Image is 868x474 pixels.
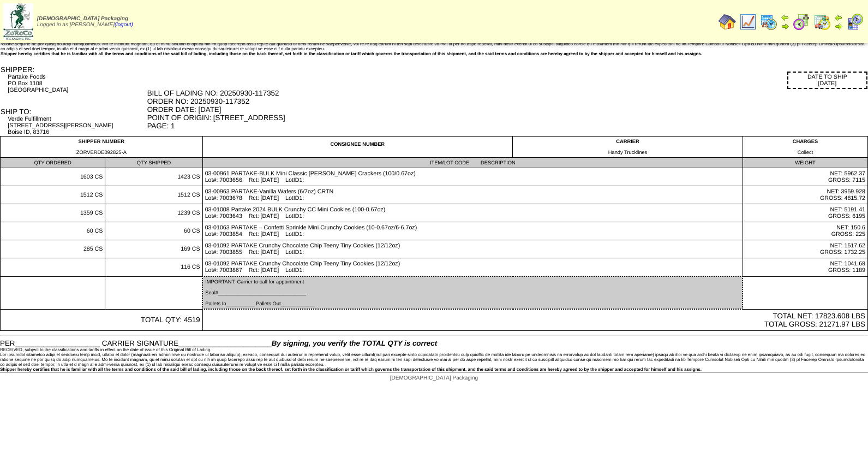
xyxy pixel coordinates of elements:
[202,186,743,204] td: 03-00963 PARTAKE-Vanilla Wafers (6/7oz) CRTN Lot#: 7003678 Rct: [DATE] LotID1:
[105,222,202,240] td: 60 CS
[787,72,867,89] div: DATE TO SHIP [DATE]
[743,186,867,204] td: NET: 3959.928 GROSS: 4815.72
[1,186,105,204] td: 1512 CS
[3,150,200,155] div: ZORVERDE092825-A
[743,222,867,240] td: NET: 150.6 GROSS: 225
[105,186,202,204] td: 1512 CS
[834,13,843,22] img: arrowleft.gif
[272,339,437,347] span: By signing, you verify the TOTAL QTY is correct
[743,204,867,222] td: NET: 5191.41 GROSS: 6195
[515,150,740,155] div: Handy Trucklines
[1,222,105,240] td: 60 CS
[1,158,105,168] td: QTY ORDERED
[202,158,743,168] td: ITEM/LOT CODE DESCRIPTION
[1,51,867,56] div: Shipper hereby certifies that he is familiar with all the terms and conditions of the said bill o...
[781,13,789,22] img: arrowleft.gif
[37,16,128,22] span: [DEMOGRAPHIC_DATA] Packaging
[1,168,105,186] td: 1603 CS
[513,137,743,158] td: CARRIER
[1,204,105,222] td: 1359 CS
[202,222,743,240] td: 03-01063 PARTAKE – Confetti Sprinkle Mini Crunchy Cookies (10-0.67oz/6-6.7oz) Lot#: 7003854 Rct: ...
[743,258,867,277] td: NET: 1041.68 GROSS: 1189
[105,204,202,222] td: 1239 CS
[37,16,133,28] span: Logged in as [PERSON_NAME]
[1,108,146,116] div: SHIP TO:
[147,89,867,130] div: BILL OF LADING NO: 20250930-117352 ORDER NO: 20250930-117352 ORDER DATE: [DATE] POINT OF ORIGIN: ...
[745,150,865,155] div: Collect
[105,258,202,277] td: 116 CS
[1,309,203,331] td: TOTAL QTY: 4519
[202,204,743,222] td: 03-01008 Partake 2024 BULK Crunchy CC Mini Cookies (100-0.67oz) Lot#: 7003643 Rct: [DATE] LotID1:
[202,309,867,331] td: TOTAL NET: 17823.608 LBS TOTAL GROSS: 21271.97 LBS
[1,240,105,258] td: 285 CS
[105,168,202,186] td: 1423 CS
[202,240,743,258] td: 03-01092 PARTAKE Crunchy Chocolate Chip Teeny Tiny Cookies (12/12oz) Lot#: 7003855 Rct: [DATE] Lo...
[743,240,867,258] td: NET: 1517.62 GROSS: 1732.25
[202,137,512,158] td: CONSIGNEE NUMBER
[390,375,478,381] span: [DEMOGRAPHIC_DATA] Packaging
[8,74,146,93] div: Partake Foods PO Box 1108 [GEOGRAPHIC_DATA]
[846,13,864,31] img: calendarcustomer.gif
[743,137,867,158] td: CHARGES
[739,13,757,31] img: line_graph.gif
[743,168,867,186] td: NET: 5962.37 GROSS: 7115
[3,3,33,40] img: zoroco-logo-small.webp
[202,168,743,186] td: 03-00961 PARTAKE-BULK Mini Classic [PERSON_NAME] Crackers (100/0.67oz) Lot#: 7003656 Rct: [DATE] ...
[760,13,777,31] img: calendarprod.gif
[834,22,843,31] img: arrowright.gif
[202,258,743,277] td: 03-01092 PARTAKE Crunchy Chocolate Chip Teeny Tiny Cookies (12/12oz) Lot#: 7003867 Rct: [DATE] Lo...
[1,66,146,74] div: SHIPPER:
[8,116,146,135] div: Verde Fulfillment [STREET_ADDRESS][PERSON_NAME] Boise ID, 83716
[115,22,133,28] a: (logout)
[793,13,810,31] img: calendarblend.gif
[743,158,867,168] td: WEIGHT
[719,13,736,31] img: home.gif
[813,13,831,31] img: calendarinout.gif
[105,158,202,168] td: QTY SHIPPED
[1,137,203,158] td: SHIPPER NUMBER
[781,22,789,31] img: arrowright.gif
[202,276,743,309] td: IMPORTANT: Carrier to call for appointment Seal#_______________________________ Pallets In_______...
[105,240,202,258] td: 169 CS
